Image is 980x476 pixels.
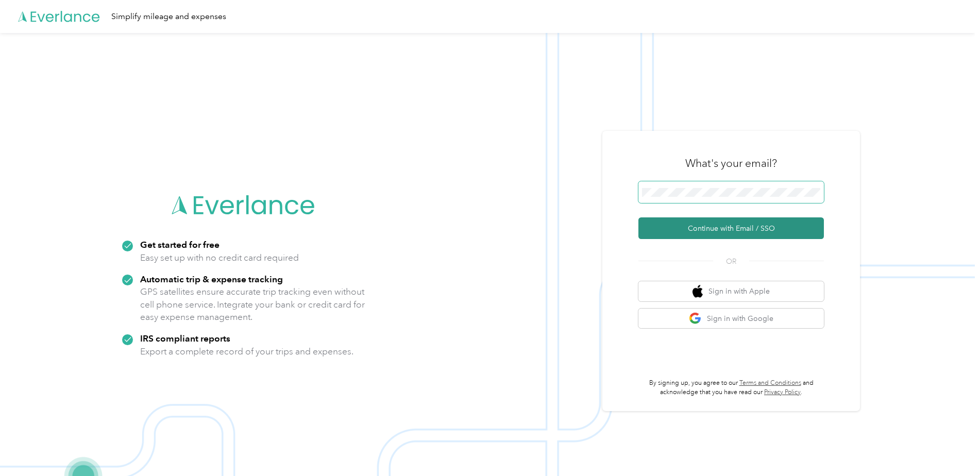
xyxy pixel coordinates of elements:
[638,379,824,397] p: By signing up, you agree to our and acknowledge that you have read our .
[140,239,219,250] strong: Get started for free
[638,309,824,329] button: google logoSign in with Google
[638,281,824,301] button: apple logoSign in with Apple
[692,285,703,298] img: apple logo
[140,274,283,284] strong: Automatic trip & expense tracking
[140,345,353,358] p: Export a complete record of your trips and expenses.
[140,285,365,324] p: GPS satellites ensure accurate trip tracking even without cell phone service. Integrate your bank...
[713,256,749,267] span: OR
[140,333,230,344] strong: IRS compliant reports
[638,217,824,239] button: Continue with Email / SSO
[739,379,801,387] a: Terms and Conditions
[111,10,226,23] div: Simplify mileage and expenses
[685,156,777,171] h3: What's your email?
[140,251,299,264] p: Easy set up with no credit card required
[689,312,702,325] img: google logo
[764,388,801,396] a: Privacy Policy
